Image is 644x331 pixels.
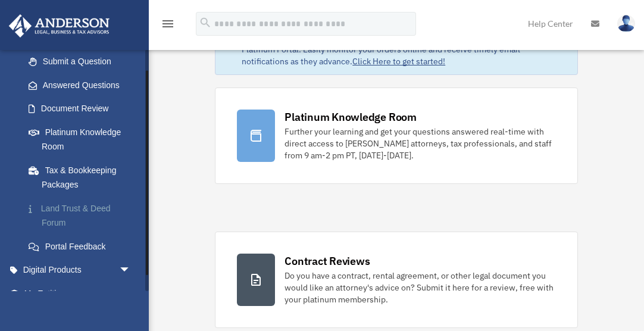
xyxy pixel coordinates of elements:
[119,258,143,283] span: arrow_drop_down
[8,282,149,305] a: My Entitiesarrow_drop_down
[617,15,635,32] img: User Pic
[17,196,149,235] a: Land Trust & Deed Forum
[161,21,175,31] a: menu
[5,14,113,38] img: Anderson Advisors Platinum Portal
[161,17,175,31] i: menu
[285,270,556,305] div: Do you have a contract, rental agreement, or other legal document you would like an attorney's ad...
[17,50,149,74] a: Submit a Question
[17,73,149,97] a: Answered Questions
[215,232,578,328] a: Contract Reviews Do you have a contract, rental agreement, or other legal document you would like...
[17,97,149,121] a: Document Review
[199,16,212,29] i: search
[17,158,149,196] a: Tax & Bookkeeping Packages
[285,110,417,124] div: Platinum Knowledge Room
[119,282,143,306] span: arrow_drop_down
[17,120,149,158] a: Platinum Knowledge Room
[285,254,370,268] div: Contract Reviews
[8,258,149,282] a: Digital Productsarrow_drop_down
[17,235,149,258] a: Portal Feedback
[352,56,445,67] a: Click Here to get started!
[285,126,556,161] div: Further your learning and get your questions answered real-time with direct access to [PERSON_NAM...
[215,88,578,184] a: Platinum Knowledge Room Further your learning and get your questions answered real-time with dire...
